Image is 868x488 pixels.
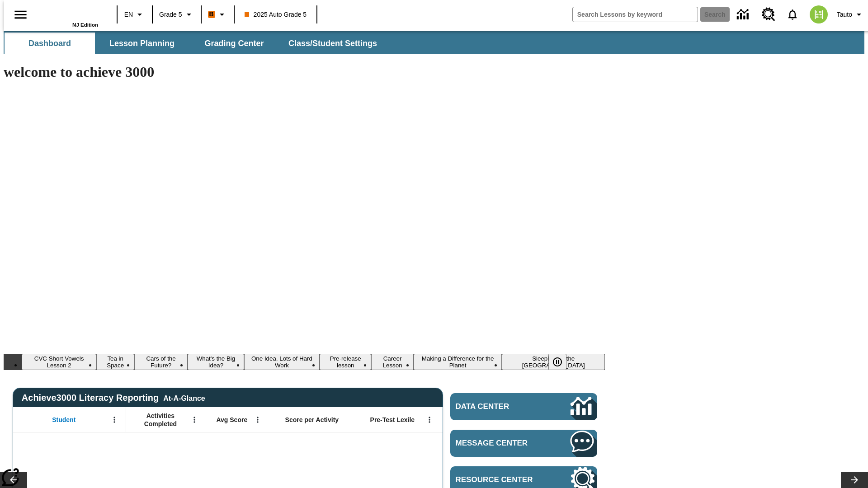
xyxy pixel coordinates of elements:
[456,475,543,484] span: Resource Center
[841,472,868,488] button: Lesson carousel, Next
[456,402,540,411] span: Data Center
[781,3,804,26] a: Notifications
[189,33,279,54] button: Grading Center
[216,416,247,424] span: Avg Score
[124,10,133,19] span: EN
[4,33,385,54] div: SubNavbar
[39,4,98,22] a: Home
[131,412,190,428] span: Activities Completed
[548,354,566,370] button: Pause
[96,354,134,370] button: Slide 2 Tea in Space
[804,3,833,26] button: Select a new avatar
[204,6,231,23] button: Boost Class color is orange. Change class color
[244,354,320,370] button: Slide 5 One Idea, Lots of Hard Work
[502,354,605,370] button: Slide 9 Sleepless in the Animal Kingdom
[450,393,597,420] a: Data Center
[573,7,698,22] input: search field
[163,393,205,403] div: At-A-Glance
[28,38,71,49] span: Dashboard
[548,354,576,370] div: Pause
[156,6,198,23] button: Grade: Grade 5, Select a grade
[188,413,201,427] button: Open Menu
[22,354,96,370] button: Slide 1 CVC Short Vowels Lesson 2
[39,3,98,28] div: Home
[810,5,828,23] img: avatar image
[320,354,372,370] button: Slide 6 Pre-release lesson
[837,10,852,19] span: Tauto
[731,2,756,27] a: Data Center
[370,416,415,424] span: Pre-Test Lexile
[281,33,384,54] button: Class/Student Settings
[5,33,95,54] button: Dashboard
[209,9,214,20] span: B
[7,1,34,28] button: Open side menu
[245,10,307,19] span: 2025 Auto Grade 5
[450,430,597,457] a: Message Center
[22,393,205,403] span: Achieve3000 Literacy Reporting
[97,33,187,54] button: Lesson Planning
[414,354,502,370] button: Slide 8 Making a Difference for the Planet
[371,354,413,370] button: Slide 7 Career Lesson
[456,439,543,448] span: Message Center
[288,38,377,49] span: Class/Student Settings
[72,22,98,28] span: NJ Edition
[108,413,121,427] button: Open Menu
[52,416,75,424] span: Student
[251,413,264,427] button: Open Menu
[204,38,264,49] span: Grading Center
[833,6,868,23] button: Profile/Settings
[120,6,149,23] button: Language: EN, Select a language
[159,10,182,19] span: Grade 5
[285,416,339,424] span: Score per Activity
[756,2,781,27] a: Resource Center, Will open in new tab
[134,354,188,370] button: Slide 3 Cars of the Future?
[4,31,864,54] div: SubNavbar
[109,38,175,49] span: Lesson Planning
[423,413,436,427] button: Open Menu
[188,354,244,370] button: Slide 4 What's the Big Idea?
[4,64,605,80] h1: welcome to achieve 3000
